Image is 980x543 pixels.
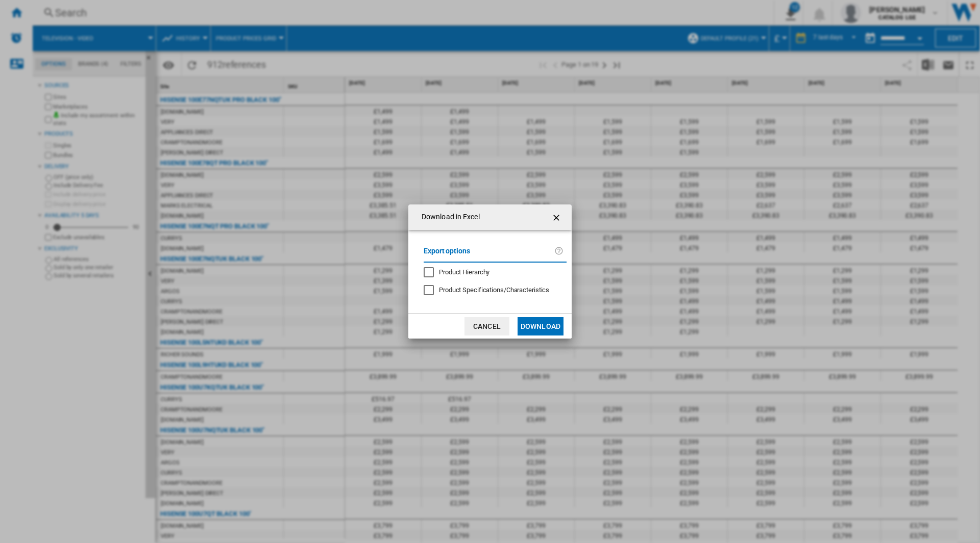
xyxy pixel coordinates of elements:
button: Cancel [464,317,509,335]
button: Download [518,317,563,335]
h4: Download in Excel [416,212,480,222]
ng-md-icon: getI18NText('BUTTONS.CLOSE_DIALOG') [551,212,563,224]
button: getI18NText('BUTTONS.CLOSE_DIALOG') [547,207,568,227]
md-dialog: Download in ... [408,204,572,339]
label: Export options [424,245,554,264]
span: Product Specifications/Characteristics [439,286,549,294]
div: Only applies to Category View [439,286,549,295]
md-checkbox: Product Hierarchy [424,268,558,277]
span: Product Hierarchy [439,268,489,276]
